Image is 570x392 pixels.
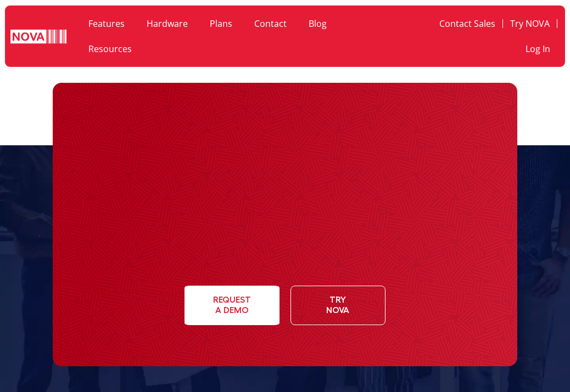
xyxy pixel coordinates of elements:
span: Try nova [324,295,352,316]
a: Try NOVA [503,11,557,36]
a: Blog [298,11,338,36]
a: Log In [518,36,557,61]
a: Plans [199,11,243,36]
a: Hardware [136,11,199,36]
a: Features [77,11,136,36]
span: Request a demo [209,295,255,316]
a: Contact Sales [432,11,502,36]
a: Try nova [291,286,385,325]
a: Resources [77,36,143,61]
a: Request a demo [185,286,280,325]
a: Contact [243,11,298,36]
nav: Menu [77,11,389,61]
nav: Menu [400,11,557,61]
img: logo white [10,30,66,45]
